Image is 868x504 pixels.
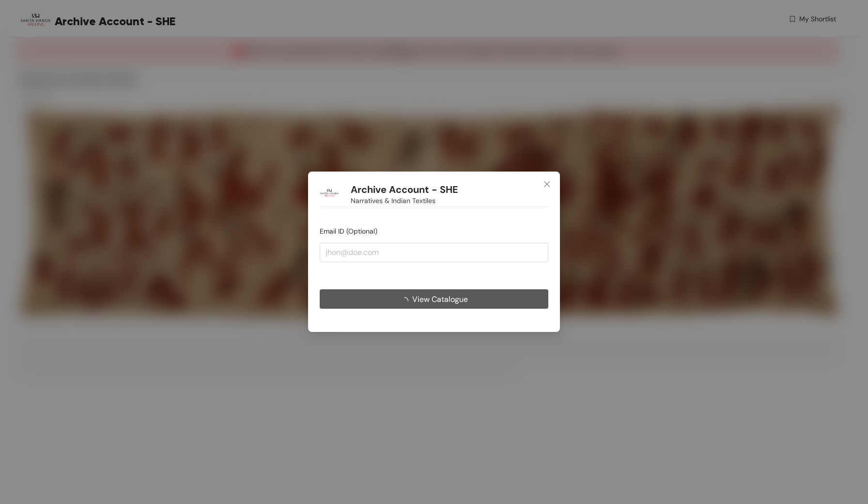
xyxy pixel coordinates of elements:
button: Close [534,172,560,198]
span: Email ID (Optional) [320,227,377,236]
span: View Catalogue [412,293,468,305]
span: loading [401,297,412,305]
input: jhon@doe.com [320,243,548,262]
span: Narratives & Indian Textiles [351,196,435,206]
h1: Archive Account - SHE [351,184,458,196]
img: Buyer Portal [320,183,339,203]
span: close [543,180,551,188]
button: View Catalogue [320,290,548,309]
